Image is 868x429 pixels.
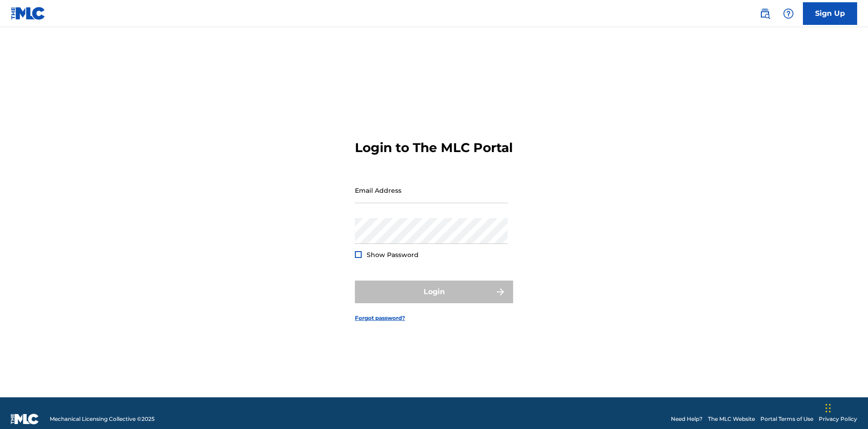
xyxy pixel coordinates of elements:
[779,5,797,23] div: Help
[708,415,755,423] a: The MLC Website
[671,415,703,423] a: Need Help?
[783,8,794,19] img: help
[367,251,419,259] span: Show Password
[11,414,39,424] img: logo
[826,395,831,422] div: Drag
[823,386,868,429] iframe: Chat Widget
[355,314,405,322] a: Forgot password?
[759,8,770,19] img: search
[50,415,155,423] span: Mechanical Licensing Collective © 2025
[819,415,857,423] a: Privacy Policy
[760,415,813,423] a: Portal Terms of Use
[756,5,774,23] a: Public Search
[803,2,857,25] a: Sign Up
[355,140,513,156] h3: Login to The MLC Portal
[11,7,46,20] img: MLC Logo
